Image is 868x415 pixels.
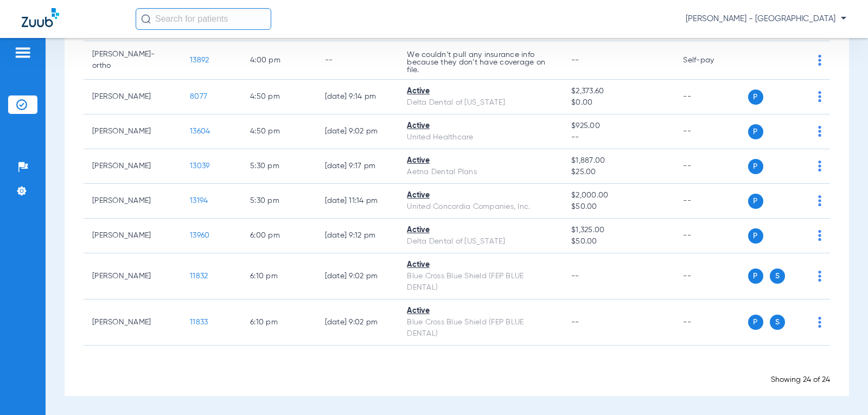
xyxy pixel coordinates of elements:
[14,46,31,59] img: hamburger-icon
[84,299,181,346] td: [PERSON_NAME]
[571,167,666,178] span: $25.00
[407,190,554,201] div: Active
[571,225,666,236] span: $1,325.00
[407,155,554,167] div: Active
[571,190,666,201] span: $2,000.00
[190,232,209,239] span: 13960
[407,236,554,247] div: Delta Dental of [US_STATE]
[84,219,181,253] td: [PERSON_NAME]
[818,161,821,171] img: group-dot-blue.svg
[686,14,846,24] span: [PERSON_NAME] - [GEOGRAPHIC_DATA]
[674,184,748,219] td: --
[748,124,763,139] span: P
[571,97,666,108] span: $0.00
[190,56,209,64] span: 13892
[771,376,830,384] span: Showing 24 of 24
[136,8,271,30] input: Search for patients
[748,90,763,105] span: P
[84,41,181,80] td: [PERSON_NAME]-ortho
[190,93,207,100] span: 8077
[84,184,181,219] td: [PERSON_NAME]
[407,305,554,317] div: Active
[818,126,821,137] img: group-dot-blue.svg
[316,80,399,114] td: [DATE] 9:14 PM
[407,225,554,236] div: Active
[84,80,181,114] td: [PERSON_NAME]
[674,114,748,149] td: --
[316,219,399,253] td: [DATE] 9:12 PM
[241,80,316,114] td: 4:50 PM
[316,253,399,299] td: [DATE] 9:02 PM
[141,14,151,24] img: Search Icon
[241,299,316,346] td: 6:10 PM
[818,55,821,66] img: group-dot-blue.svg
[241,149,316,184] td: 5:30 PM
[571,120,666,132] span: $925.00
[571,86,666,97] span: $2,373.60
[748,159,763,174] span: P
[190,272,208,280] span: 11832
[818,91,821,102] img: group-dot-blue.svg
[407,51,554,74] p: We couldn’t pull any insurance info because they don’t have coverage on file.
[190,318,208,326] span: 11833
[571,236,666,247] span: $50.00
[190,127,210,135] span: 13604
[407,201,554,213] div: United Concordia Companies, Inc.
[407,132,554,143] div: United Healthcare
[770,269,785,284] span: S
[241,41,316,80] td: 4:00 PM
[22,8,59,27] img: Zuub Logo
[674,219,748,253] td: --
[748,269,763,284] span: P
[407,271,554,293] div: Blue Cross Blue Shield (FEP BLUE DENTAL)
[674,299,748,346] td: --
[674,149,748,184] td: --
[407,317,554,340] div: Blue Cross Blue Shield (FEP BLUE DENTAL)
[818,271,821,282] img: group-dot-blue.svg
[190,197,208,205] span: 13194
[571,132,666,143] span: --
[674,80,748,114] td: --
[190,162,209,170] span: 13039
[818,317,821,328] img: group-dot-blue.svg
[407,86,554,97] div: Active
[571,318,579,326] span: --
[241,253,316,299] td: 6:10 PM
[316,114,399,149] td: [DATE] 9:02 PM
[316,149,399,184] td: [DATE] 9:17 PM
[316,299,399,346] td: [DATE] 9:02 PM
[571,272,579,280] span: --
[84,114,181,149] td: [PERSON_NAME]
[571,56,579,64] span: --
[316,184,399,219] td: [DATE] 11:14 PM
[748,194,763,209] span: P
[571,201,666,213] span: $50.00
[241,114,316,149] td: 4:50 PM
[407,120,554,132] div: Active
[316,41,399,80] td: --
[407,167,554,178] div: Aetna Dental Plans
[818,230,821,241] img: group-dot-blue.svg
[241,219,316,253] td: 6:00 PM
[571,155,666,167] span: $1,887.00
[748,315,763,330] span: P
[84,149,181,184] td: [PERSON_NAME]
[818,195,821,206] img: group-dot-blue.svg
[241,184,316,219] td: 5:30 PM
[770,315,785,330] span: S
[84,253,181,299] td: [PERSON_NAME]
[407,97,554,108] div: Delta Dental of [US_STATE]
[674,41,748,80] td: Self-pay
[748,228,763,244] span: P
[407,259,554,271] div: Active
[674,253,748,299] td: --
